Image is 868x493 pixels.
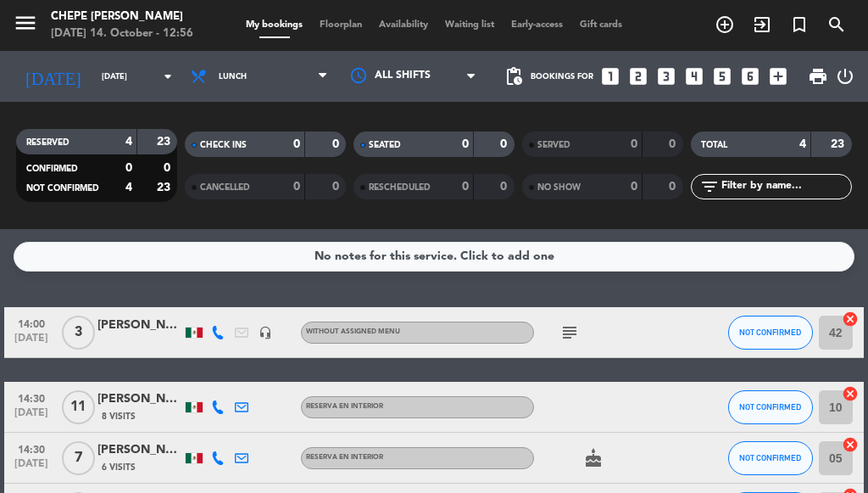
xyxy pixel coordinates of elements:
[631,181,637,193] strong: 0
[26,165,78,173] span: CONFIRMED
[97,440,182,460] div: [PERSON_NAME] [PERSON_NAME]
[462,138,469,150] strong: 0
[306,454,383,461] span: RESERVA EN INTERIOR
[701,141,727,149] span: TOTAL
[669,138,679,150] strong: 0
[799,138,806,150] strong: 4
[314,247,554,266] div: No notes for this service. Click to add one
[842,311,859,328] i: cancel
[739,65,761,87] i: looks_6
[739,453,801,462] span: NOT CONFIRMED
[13,10,38,36] i: menu
[728,390,813,424] button: NOT CONFIRMED
[789,14,810,35] i: turned_in_not
[842,436,859,453] i: cancel
[437,20,503,30] span: Waiting list
[599,65,621,87] i: looks_one
[808,66,828,87] span: print
[332,138,342,150] strong: 0
[504,66,524,87] span: pending_actions
[500,181,510,193] strong: 0
[125,162,132,174] strong: 0
[306,403,383,410] span: RESERVA EN INTERIOR
[531,72,593,81] span: Bookings for
[500,138,510,150] strong: 0
[10,333,53,352] span: [DATE]
[728,441,813,475] button: NOT CONFIRMED
[26,138,70,147] span: RESERVED
[332,181,342,193] strong: 0
[259,326,272,339] i: headset_mic
[125,136,132,148] strong: 4
[826,14,847,35] i: search
[62,390,95,424] span: 11
[739,328,801,337] span: NOT CONFIRMED
[462,181,469,193] strong: 0
[219,72,247,81] span: Lunch
[627,65,649,87] i: looks_two
[97,316,182,335] div: [PERSON_NAME]
[739,402,801,412] span: NOT CONFIRMED
[583,448,604,468] i: cake
[200,141,247,149] span: CHECK INS
[10,458,53,478] span: [DATE]
[13,59,93,93] i: [DATE]
[10,313,53,333] span: 14:00
[835,51,855,102] div: LOG OUT
[720,177,851,196] input: Filter by name...
[503,20,571,30] span: Early-access
[164,162,174,174] strong: 0
[831,138,848,150] strong: 23
[200,183,250,192] span: CANCELLED
[711,65,733,87] i: looks_5
[102,461,136,474] span: 6 Visits
[157,182,174,193] strong: 23
[559,322,580,343] i: subject
[237,20,311,30] span: My bookings
[10,388,53,407] span: 14:30
[125,182,132,193] strong: 4
[369,141,401,149] span: SEATED
[767,65,789,87] i: add_box
[62,316,95,350] span: 3
[537,183,581,192] span: NO SHOW
[369,183,431,192] span: RESCHEDULED
[26,184,99,193] span: NOT CONFIRMED
[728,316,813,350] button: NOT CONFIRMED
[62,441,95,475] span: 7
[715,14,735,35] i: add_circle_outline
[102,410,136,423] span: 8 Visits
[97,389,182,409] div: [PERSON_NAME]
[293,138,300,150] strong: 0
[683,65,705,87] i: looks_4
[51,25,193,42] div: [DATE] 14. October - 12:56
[370,20,437,30] span: Availability
[835,66,855,87] i: power_settings_new
[631,138,637,150] strong: 0
[51,8,193,25] div: Chepe [PERSON_NAME]
[306,328,400,335] span: Without assigned menu
[571,20,631,30] span: Gift cards
[842,385,859,402] i: cancel
[752,14,772,35] i: exit_to_app
[537,141,570,149] span: SERVED
[10,439,53,458] span: 14:30
[655,65,677,87] i: looks_3
[293,181,300,193] strong: 0
[10,407,53,427] span: [DATE]
[311,20,370,30] span: Floorplan
[13,10,38,42] button: menu
[158,66,178,87] i: arrow_drop_down
[699,176,720,197] i: filter_list
[157,136,174,148] strong: 23
[669,181,679,193] strong: 0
